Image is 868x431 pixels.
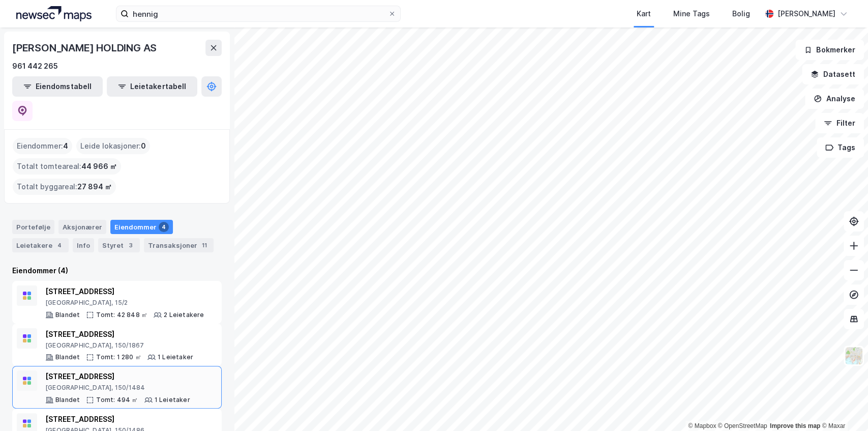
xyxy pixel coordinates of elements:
span: 4 [63,140,68,152]
span: 44 966 ㎡ [81,160,117,173]
div: Transaksjoner [144,238,214,252]
button: Eiendomstabell [12,76,103,97]
div: Leide lokasjoner : [76,138,150,154]
div: [GEOGRAPHIC_DATA], 150/1867 [45,341,193,350]
a: OpenStreetMap [718,422,767,429]
div: Info [73,238,94,252]
div: 1 Leietaker [158,353,193,361]
div: 1 Leietaker [155,396,190,404]
span: 0 [141,140,146,152]
button: Filter [815,113,864,133]
div: Blandet [55,353,80,361]
div: Blandet [55,311,80,319]
div: [STREET_ADDRESS] [45,328,193,340]
div: 3 [126,240,136,250]
div: Portefølje [12,220,54,234]
div: [PERSON_NAME] HOLDING AS [12,40,159,56]
div: [GEOGRAPHIC_DATA], 15/2 [45,299,204,307]
span: 27 894 ㎡ [77,181,112,193]
div: [STREET_ADDRESS] [45,413,190,425]
div: Bolig [732,8,750,20]
div: 961 442 265 [12,60,58,72]
button: Datasett [802,64,864,84]
div: Kontrollprogram for chat [817,382,868,431]
div: Mine Tags [673,8,710,20]
div: [PERSON_NAME] [777,8,835,20]
div: Tomt: 494 ㎡ [96,396,138,404]
a: Improve this map [770,422,820,429]
div: Leietakere [12,238,69,252]
button: Tags [817,137,864,158]
div: Tomt: 1 280 ㎡ [96,353,141,361]
div: Kart [637,8,651,20]
a: Mapbox [688,422,716,429]
div: [STREET_ADDRESS] [45,285,204,298]
div: Totalt tomteareal : [13,158,121,175]
img: logo.a4113a55bc3d86da70a041830d287a7e.svg [16,6,92,21]
div: 11 [199,240,209,250]
button: Bokmerker [795,40,864,60]
div: Eiendommer [110,220,173,234]
div: Aksjonærer [58,220,106,234]
div: 4 [159,222,169,232]
div: Eiendommer : [13,138,72,154]
div: [STREET_ADDRESS] [45,370,190,383]
div: Tomt: 42 848 ㎡ [96,311,147,319]
div: 4 [54,240,65,250]
button: Analyse [805,89,864,109]
div: Blandet [55,396,80,404]
img: Z [844,346,863,365]
button: Leietakertabell [107,76,197,97]
iframe: Chat Widget [817,382,868,431]
div: 2 Leietakere [164,311,204,319]
div: [GEOGRAPHIC_DATA], 150/1484 [45,384,190,392]
div: Totalt byggareal : [13,179,116,195]
div: Styret [98,238,140,252]
div: Eiendommer (4) [12,265,222,277]
input: Søk på adresse, matrikkel, gårdeiere, leietakere eller personer [129,6,388,21]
